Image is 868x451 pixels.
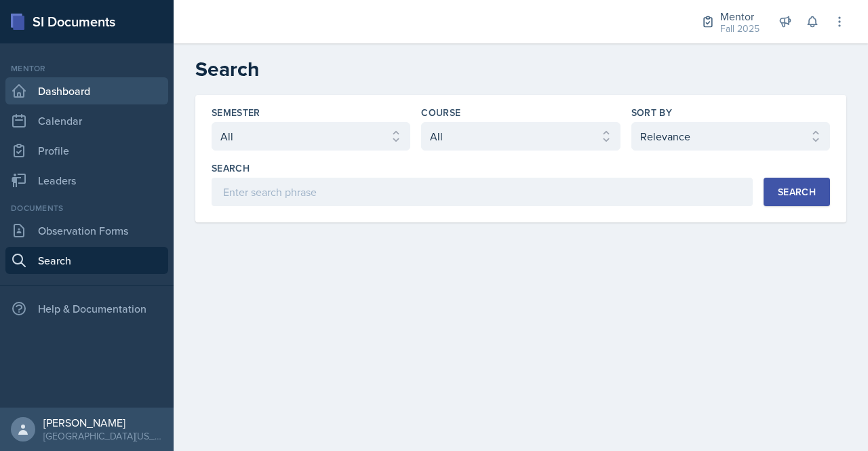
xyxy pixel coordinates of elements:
[764,178,830,206] button: Search
[212,161,250,175] label: Search
[5,217,168,244] a: Observation Forms
[720,22,759,36] div: Fall 2025
[212,106,260,119] label: Semester
[43,429,163,443] div: [GEOGRAPHIC_DATA][US_STATE]
[5,202,168,214] div: Documents
[5,107,168,134] a: Calendar
[5,167,168,194] a: Leaders
[5,137,168,164] a: Profile
[43,416,163,429] div: [PERSON_NAME]
[421,106,460,119] label: Course
[195,57,846,81] h2: Search
[212,178,753,206] input: Enter search phrase
[5,295,168,322] div: Help & Documentation
[631,106,672,119] label: Sort By
[5,77,168,104] a: Dashboard
[5,247,168,274] a: Search
[720,8,759,24] div: Mentor
[778,187,816,197] div: Search
[5,62,168,75] div: Mentor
